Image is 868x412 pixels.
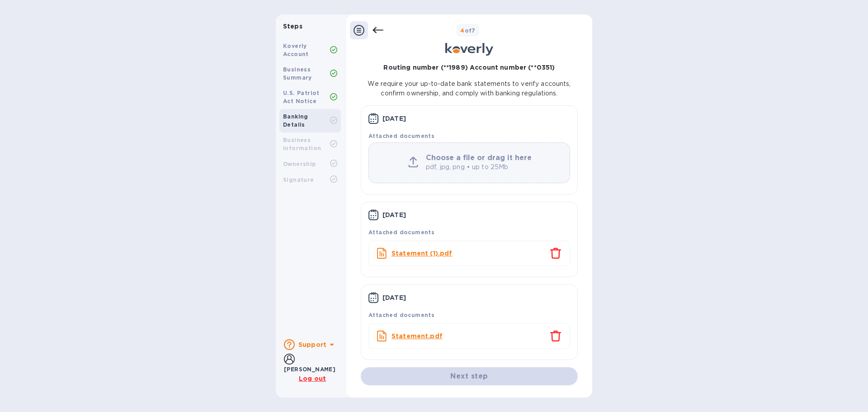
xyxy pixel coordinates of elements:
[549,329,562,343] button: close
[549,246,562,260] button: close
[283,23,302,30] b: Steps
[283,176,314,183] b: Signature
[283,66,312,81] b: Business Summary
[368,312,434,318] b: Attached documents
[283,161,316,167] b: Ownership
[361,63,578,72] p: Routing number (**1989) Account number (**0351)
[283,90,320,104] b: U.S. Patriot Act Notice
[368,133,434,139] b: Attached documents
[392,331,531,341] a: Statement.pdf
[368,229,434,236] b: Attached documents
[298,341,326,348] b: Support
[392,249,531,258] a: Statement (1).pdf
[426,153,532,162] b: Choose a file or drag it here
[426,162,534,172] p: pdf, jpg, png • up to 25Mb
[299,375,326,382] u: Log out
[283,43,309,57] b: Koverly Account
[460,27,476,34] b: of 7
[382,210,406,219] p: [DATE]
[460,27,464,34] span: 4
[283,113,308,128] b: Banking Details
[361,79,578,98] p: We require your up-to-date bank statements to verify accounts, confirm ownership, and comply with...
[284,366,335,373] b: [PERSON_NAME]
[283,137,321,152] b: Business Information
[382,293,406,302] p: [DATE]
[382,114,406,123] p: [DATE]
